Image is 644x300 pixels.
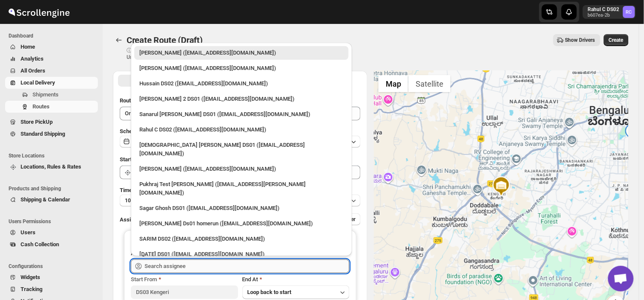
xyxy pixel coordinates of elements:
[21,196,70,203] span: Shipping & Calendar
[21,241,59,248] span: Cash Collection
[131,106,352,121] li: Sanarul Haque DS01 (fefifag638@adosnan.com)
[5,101,98,113] button: Routes
[120,195,360,207] button: 10 minutes
[139,64,343,73] div: [PERSON_NAME] ([EMAIL_ADDRESS][DOMAIN_NAME])
[125,197,151,204] span: 10 minutes
[131,230,352,246] li: SARIM DS02 (xititor414@owlny.com)
[145,259,349,273] input: Search assignee
[553,34,600,46] button: Show Drivers
[139,165,343,173] div: [PERSON_NAME] ([EMAIL_ADDRESS][DOMAIN_NAME])
[21,131,65,137] span: Standard Shipping
[9,263,98,270] span: Configurations
[608,266,634,291] a: Open chat
[9,152,98,159] span: Store Locations
[7,1,71,23] img: ScrollEngine
[131,60,352,75] li: Mujakkir Benguli (voweh79617@daypey.com)
[21,79,55,86] span: Local Delivery
[118,75,239,87] button: All Route Options
[131,246,352,261] li: Raja DS01 (gasecig398@owlny.com)
[21,286,42,292] span: Tracking
[9,32,98,39] span: Dashboard
[21,119,53,125] span: Store PickUp
[131,176,352,200] li: Pukhraj Test Grewal (lesogip197@pariag.com)
[139,235,343,243] div: SARIM DS02 ([EMAIL_ADDRESS][DOMAIN_NAME])
[131,200,352,215] li: Sagar Ghosh DS01 (loneyoj483@downlor.com)
[5,194,98,206] button: Shipping & Calendar
[5,227,98,239] button: Users
[139,125,343,134] div: Rahul C DS02 ([EMAIL_ADDRESS][DOMAIN_NAME])
[139,180,343,197] div: Pukhraj Test [PERSON_NAME] ([EMAIL_ADDRESS][PERSON_NAME][DOMAIN_NAME])
[32,103,50,110] span: Routes
[139,49,343,57] div: [PERSON_NAME] ([EMAIL_ADDRESS][DOMAIN_NAME])
[120,156,187,163] span: Start Location (Warehouse)
[139,219,343,228] div: [PERSON_NAME] Ds01 homerun ([EMAIL_ADDRESS][DOMAIN_NAME])
[131,46,352,60] li: Rahul Chopra (pukhraj@home-run.co)
[609,37,623,44] span: Create
[5,53,98,65] button: Analytics
[588,6,620,13] p: Rahul C DS02
[9,185,98,192] span: Products and Shipping
[127,35,203,45] span: Create Route (Draft)
[139,250,343,259] div: [DATE] DS01 ([EMAIL_ADDRESS][DOMAIN_NAME])
[5,89,98,101] button: Shipments
[131,276,157,283] span: Start From
[242,275,349,284] div: End At
[32,91,59,98] span: Shipments
[21,229,35,236] span: Users
[120,216,143,223] span: Assign to
[604,34,629,46] button: Create
[624,124,641,141] div: 1
[127,47,261,61] p: ⓘ Shipments can also be added from Shipments menu Unrouted tab
[139,204,343,213] div: Sagar Ghosh DS01 ([EMAIL_ADDRESS][DOMAIN_NAME])
[21,44,35,50] span: Home
[120,97,150,104] span: Route Name
[21,67,45,74] span: All Orders
[21,274,40,280] span: Widgets
[5,161,98,173] button: Locations, Rules & Rates
[583,5,636,19] button: User menu
[131,75,352,90] li: Hussain DS02 (jarav60351@abatido.com)
[120,136,360,148] button: Thu Sep 04 2025|[DATE]
[21,55,44,62] span: Analytics
[139,79,343,88] div: Hussain DS02 ([EMAIL_ADDRESS][DOMAIN_NAME])
[120,107,360,120] input: Eg: Bengaluru Route
[5,271,98,283] button: Widgets
[623,6,635,18] span: Rahul C DS02
[120,187,154,193] span: Time Per Stop
[131,121,352,137] li: Rahul C DS02 (rahul.chopra@home-run.co)
[588,13,620,18] p: b607ea-2b
[21,163,81,170] span: Locations, Rules & Rates
[565,37,595,44] span: Show Drivers
[242,285,349,299] button: Loop back to start
[113,34,125,46] button: Routes
[131,90,352,106] li: Ali Husain 2 DS01 (petec71113@advitize.com)
[139,95,343,103] div: [PERSON_NAME] 2 DS01 ([EMAIL_ADDRESS][DOMAIN_NAME])
[5,283,98,295] button: Tracking
[408,75,451,92] button: Show satellite imagery
[131,160,352,176] li: Vikas Rathod (lolegiy458@nalwan.com)
[5,239,98,250] button: Cash Collection
[131,137,352,160] li: Islam Laskar DS01 (vixib74172@ikowat.com)
[378,75,408,92] button: Show street map
[131,215,352,230] li: Sourav Ds01 homerun (bamij29633@eluxeer.com)
[139,110,343,119] div: Sanarul [PERSON_NAME] DS01 ([EMAIL_ADDRESS][DOMAIN_NAME])
[248,289,292,295] span: Loop back to start
[120,128,154,134] span: Scheduled for
[9,218,98,225] span: Users Permissions
[5,41,98,53] button: Home
[139,141,343,158] div: [DEMOGRAPHIC_DATA] [PERSON_NAME] DS01 ([EMAIL_ADDRESS][DOMAIN_NAME])
[5,65,98,77] button: All Orders
[626,9,632,15] text: RC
